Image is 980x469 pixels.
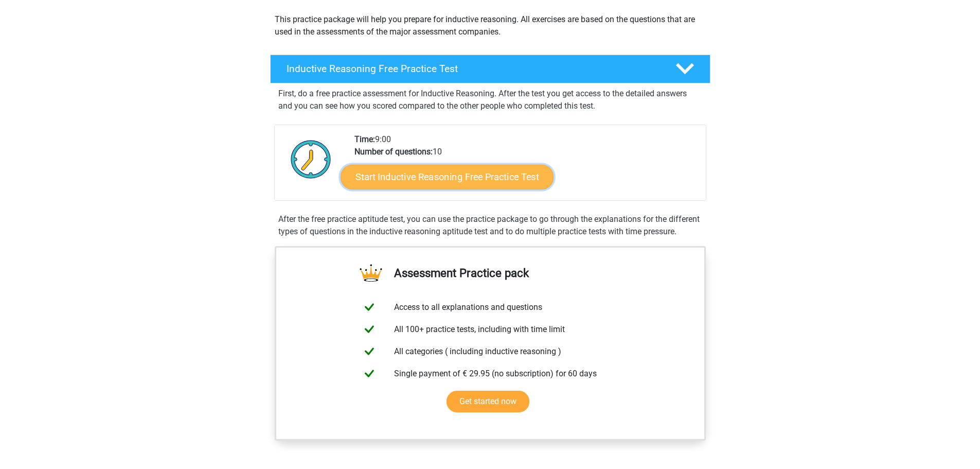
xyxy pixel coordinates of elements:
[354,134,375,144] b: Time:
[275,13,706,38] p: This practice package will help you prepare for inductive reasoning. All exercises are based on t...
[266,55,715,83] a: Inductive Reasoning Free Practice Test
[354,147,433,157] b: Number of questions:
[347,133,705,200] div: 9:00 10
[341,164,554,189] a: Start Inductive Reasoning Free Practice Test
[278,88,702,112] p: First, do a free practice assessment for Inductive Reasoning. After the test you get access to th...
[274,213,706,238] div: After the free practice aptitude test, you can use the practice package to go through the explana...
[287,63,659,75] h4: Inductive Reasoning Free Practice Test
[447,391,529,412] a: Get started now
[285,133,337,185] img: Clock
